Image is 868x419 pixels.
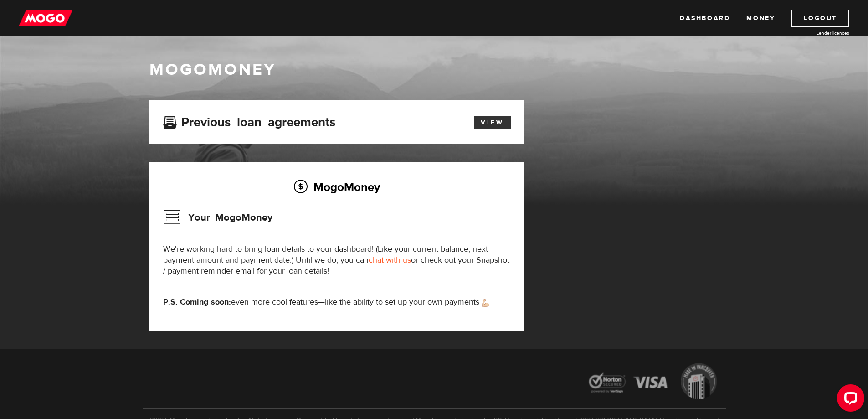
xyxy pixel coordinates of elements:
[163,206,272,229] h3: Your MogoMoney
[163,297,511,308] p: even more cool features—like the ability to set up your own payments
[474,116,511,129] a: View
[791,10,849,27] a: Logout
[149,60,719,79] h1: MogoMoney
[163,297,231,307] strong: P.S. Coming soon:
[580,357,726,408] img: legal-icons-92a2ffecb4d32d839781d1b4e4802d7b.png
[746,10,775,27] a: Money
[163,244,511,277] p: We're working hard to bring loan details to your dashboard! (Like your current balance, next paym...
[680,10,730,27] a: Dashboard
[369,255,411,265] a: chat with us
[163,177,511,197] h2: MogoMoney
[482,299,489,307] img: strong arm emoji
[19,10,72,27] img: mogo_logo-11ee424be714fa7cbb0f0f49df9e16ec.png
[830,381,868,419] iframe: LiveChat chat widget
[781,30,849,36] a: Lender licences
[163,115,335,127] h3: Previous loan agreements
